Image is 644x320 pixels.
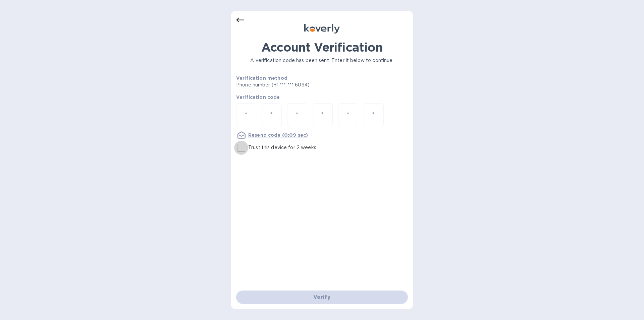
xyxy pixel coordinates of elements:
p: A verification code has been sent. Enter it below to continue. [236,57,408,64]
b: Verification method [236,75,287,81]
p: Trust this device for 2 weeks [248,144,316,151]
p: Phone number (+1 *** *** 6094) [236,81,361,88]
u: Resend code (0:09 sec) [248,132,308,138]
h1: Account Verification [236,40,408,54]
p: Verification code [236,94,408,101]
